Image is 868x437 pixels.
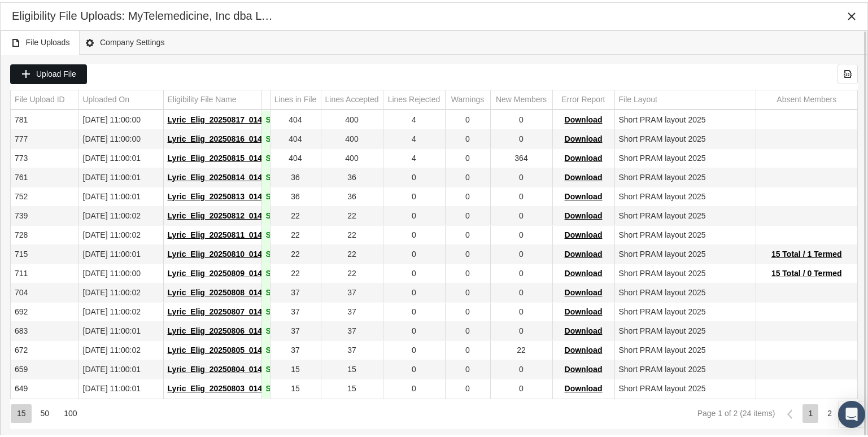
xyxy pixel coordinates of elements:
td: 404 [270,128,321,147]
td: 0 [383,358,445,377]
td: 4 [383,128,445,147]
td: 0 [383,262,445,281]
td: Column Error Report [552,88,614,107]
td: 0 [445,320,490,339]
td: 0 [383,204,445,224]
td: 404 [270,108,321,128]
div: Absent Members [777,92,836,103]
td: Success [261,281,270,300]
td: [DATE] 11:00:01 [78,320,163,339]
td: [DATE] 11:00:01 [78,166,163,185]
td: 22 [270,224,321,243]
td: 0 [383,300,445,320]
td: [DATE] 11:00:00 [78,128,163,147]
td: 0 [490,243,552,262]
td: Success [261,147,270,166]
div: Page Navigation [10,396,858,427]
div: Upload File [10,62,87,82]
span: Lyric_Elig_20250816_0140.txt [168,132,278,141]
td: 728 [11,224,78,243]
td: Success [261,358,270,377]
td: Short PRAM layout 2025 [614,108,756,128]
td: 36 [270,166,321,185]
td: Short PRAM layout 2025 [614,320,756,339]
td: Short PRAM layout 2025 [614,339,756,358]
td: Success [261,377,270,396]
div: File Layout [619,92,657,103]
td: Column New Members [490,88,552,107]
span: Lyric_Elig_20250809_0140.txt [168,266,278,276]
td: Column File Upload ID [11,88,78,107]
td: Success [261,128,270,147]
td: 15 [270,377,321,396]
div: Eligibility File Uploads: MyTelemedicine, Inc dba Lyric [12,6,274,21]
div: Previous Page [780,402,800,422]
div: Data grid [10,62,858,427]
td: 0 [490,320,552,339]
td: Success [261,108,270,128]
td: 0 [445,108,490,128]
td: 0 [445,147,490,166]
td: 0 [445,281,490,300]
td: Success [261,243,270,262]
div: File Upload ID [15,92,65,103]
td: 22 [321,243,383,262]
td: 0 [490,185,552,204]
td: 672 [11,339,78,358]
td: 400 [321,108,383,128]
td: Column Warnings [445,88,490,107]
td: 0 [490,128,552,147]
div: Export all data to Excel [838,62,858,82]
div: Lines Rejected [388,92,440,103]
td: [DATE] 11:00:02 [78,300,163,320]
td: Success [261,185,270,204]
span: Upload File [36,67,76,76]
td: 0 [383,281,445,300]
td: 22 [270,204,321,224]
td: 715 [11,243,78,262]
td: Short PRAM layout 2025 [614,128,756,147]
span: Download [565,209,603,218]
td: 0 [445,128,490,147]
span: Lyric_Elig_20250814_0140.txt [168,171,278,180]
div: Warnings [451,92,485,103]
td: 400 [321,147,383,166]
td: [DATE] 11:00:00 [78,262,163,281]
td: Success [261,204,270,224]
td: Column Absent Members [756,88,857,107]
td: [DATE] 11:00:01 [78,147,163,166]
td: Short PRAM layout 2025 [614,300,756,320]
div: Error Report [561,92,605,103]
div: Open Intercom Messenger [838,399,865,426]
span: Lyric_Elig_20250813_0140.txt [168,190,278,199]
span: Download [565,247,603,256]
td: 37 [321,339,383,358]
span: Lyric_Elig_20250808_0140.txt [168,286,278,295]
td: Short PRAM layout 2025 [614,358,756,377]
span: Download [565,362,603,372]
span: Lyric_Elig_20250810_0140.txt [168,247,278,256]
td: [DATE] 11:00:01 [78,185,163,204]
td: 22 [321,204,383,224]
td: 37 [321,300,383,320]
td: 37 [270,281,321,300]
span: Download [565,151,603,160]
td: Short PRAM layout 2025 [614,377,756,396]
td: [DATE] 11:00:01 [78,358,163,377]
td: 659 [11,358,78,377]
td: 0 [490,224,552,243]
td: 0 [490,358,552,377]
td: 404 [270,147,321,166]
td: Column Uploading Status [261,88,270,107]
span: File Uploads [11,33,70,47]
td: [DATE] 11:00:02 [78,339,163,358]
td: 22 [490,339,552,358]
td: 0 [490,377,552,396]
td: Short PRAM layout 2025 [614,224,756,243]
td: 0 [383,377,445,396]
td: 36 [321,185,383,204]
div: Page 2 [822,402,838,421]
td: 37 [270,320,321,339]
div: Close [841,4,862,24]
td: 752 [11,185,78,204]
